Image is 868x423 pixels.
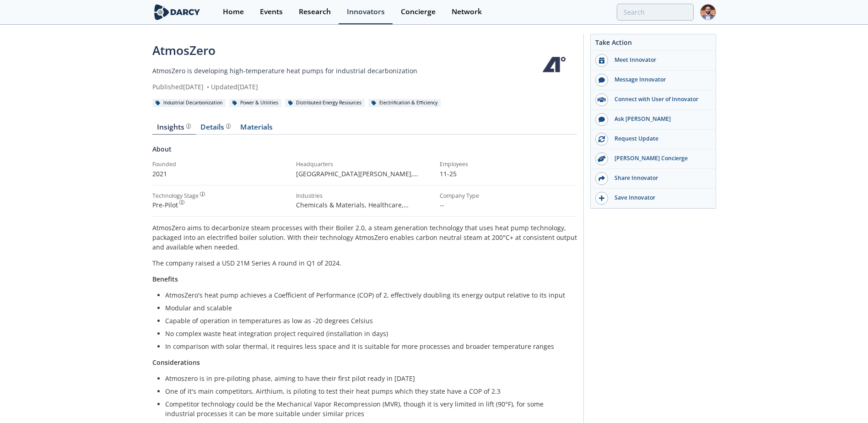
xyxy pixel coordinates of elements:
[608,56,711,64] div: Meet Innovator
[440,192,577,200] div: Company Type
[152,4,202,20] img: logo-wide.svg
[608,154,711,163] div: [PERSON_NAME] Concierge
[152,275,178,283] strong: Benefits
[608,194,711,202] div: Save Innovator
[205,82,211,91] span: •
[165,342,571,351] li: In comparison with solar thermal, it requires less space and it is suitable for more processes an...
[296,160,433,168] div: Headquarters
[591,38,716,51] div: Take Action
[152,358,200,367] strong: Considerations
[608,76,711,84] div: Message Innovator
[165,374,571,383] li: Atmoszero is in pre-piloting phase, aiming to have their first pilot ready in [DATE]
[200,192,205,197] img: information.svg
[229,99,282,107] div: Power & Utilities
[165,399,571,418] li: Competitor technology could be the Mechanical Vapor Recompression (MVR), though it is very limite...
[285,99,365,107] div: Distributed Energy Resources
[165,303,571,313] li: Modular and scalable
[186,124,191,129] img: information.svg
[226,124,231,129] img: information.svg
[152,124,196,135] a: Insights
[296,192,433,200] div: Industries
[200,124,231,131] div: Details
[179,200,184,205] img: information.svg
[152,66,531,76] p: AtmosZero is developing high-temperature heat pumps for industrial decarbonization
[608,135,711,143] div: Request Update
[152,192,199,200] div: Technology Stage
[152,160,290,168] div: Founded
[296,169,433,179] p: [GEOGRAPHIC_DATA][PERSON_NAME], [US_STATE] , [GEOGRAPHIC_DATA]
[236,124,278,135] a: Materials
[152,258,577,268] p: The company raised a USD 21M Series A round in Q1 of 2024.
[223,8,244,16] div: Home
[165,329,571,338] li: No complex waste heat integration project required (installation in days)
[617,4,694,21] input: Advanced Search
[296,201,424,228] span: Chemicals & Materials, Healthcare, Manufacturing, Metals & Mining, Paper & Forest Products, Power...
[830,386,859,414] iframe: chat widget
[452,8,482,16] div: Network
[152,144,577,160] div: About
[608,115,711,123] div: Ask [PERSON_NAME]
[440,169,577,179] p: 11-25
[440,160,577,168] div: Employees
[440,200,577,210] p: --
[165,290,571,300] li: AtmosZero's heat pump achieves a Coefficient of Performance (COP) of 2, effectively doubling its ...
[347,8,385,16] div: Innovators
[157,124,191,131] div: Insights
[608,95,711,103] div: Connect with User of Innovator
[152,169,290,179] p: 2021
[299,8,331,16] div: Research
[368,99,441,107] div: Electrification & Efficiency
[152,82,531,92] div: Published [DATE] Updated [DATE]
[165,316,571,325] li: Capable of operation in temperatures as low as -20 degrees Celsius
[260,8,283,16] div: Events
[152,99,226,107] div: Industrial Decarbonization
[152,223,577,252] p: AtmosZero aims to decarbonize steam processes with their Boiler 2.0, a steam generation technolog...
[401,8,436,16] div: Concierge
[700,4,716,20] img: Profile
[165,386,571,396] li: One of it's main competitors, Airthium, is piloting to test their heat pumps which they state hav...
[152,42,531,60] div: AtmosZero
[608,174,711,182] div: Share Innovator
[196,124,236,135] a: Details
[152,200,290,210] div: Pre-Pilot
[591,189,716,208] button: Save Innovator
